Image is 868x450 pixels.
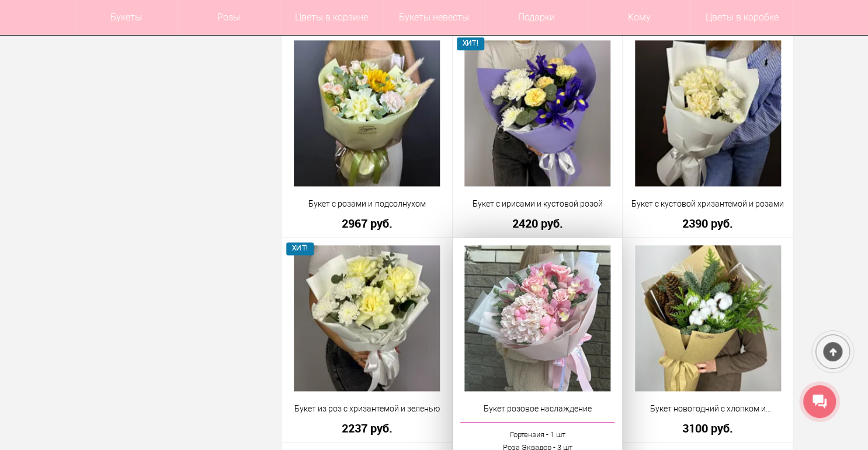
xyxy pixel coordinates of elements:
[635,40,781,186] img: Букет с кустовой хризантемой и розами
[290,198,445,210] a: Букет с розами и подсолнухом
[630,198,785,210] a: Букет с кустовой хризантемой и розами
[630,422,785,434] a: 3100 руб.
[294,245,440,391] img: Букет из роз с хризантемой и зеленью
[460,198,615,210] a: Букет с ирисами и кустовой розой
[290,217,445,229] a: 2967 руб.
[290,422,445,434] a: 2237 руб.
[464,40,610,186] img: Букет с ирисами и кустовой розой
[286,242,314,254] span: ХИТ!
[294,40,440,186] img: Букет с розами и подсолнухом
[630,217,785,229] a: 2390 руб.
[290,403,445,415] a: Букет из роз с хризантемой и зеленью
[635,245,781,391] img: Букет новогодний с хлопком и нобилисом
[464,245,610,391] img: Букет розовое наслаждение
[460,403,615,415] a: Букет розовое наслаждение
[457,37,484,50] span: ХИТ!
[460,217,615,229] a: 2420 руб.
[630,403,785,415] a: Букет новогодний с хлопком и нобилисом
